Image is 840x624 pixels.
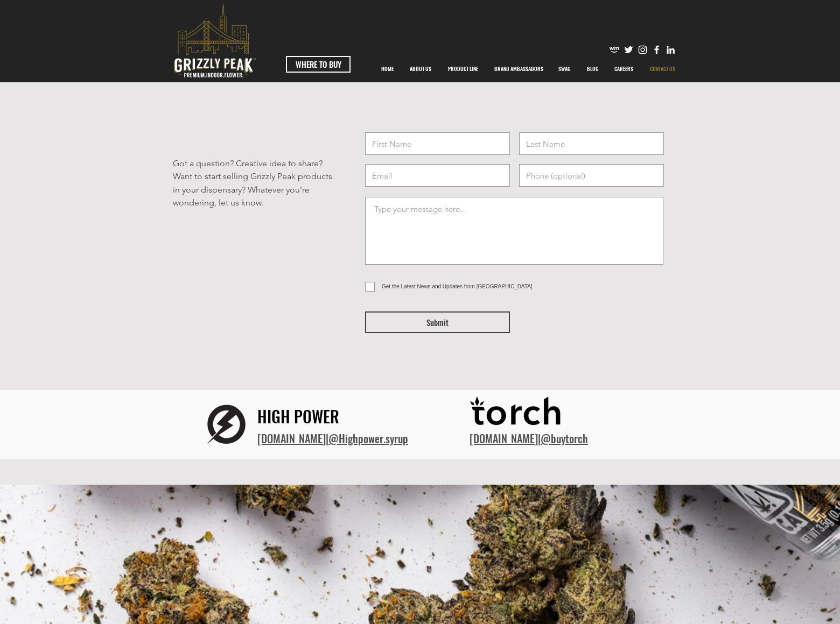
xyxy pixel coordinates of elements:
[173,158,323,168] span: Got a question? Creative idea to share?
[402,55,439,82] a: ABOUT US
[257,404,339,428] span: HIGH POWER
[365,311,510,333] button: Submit
[404,55,437,82] p: ABOUT US
[382,283,533,289] span: Get the Latest News and Updates from [GEOGRAPHIC_DATA]
[195,393,257,456] img: logo hp.png
[257,430,408,446] span: |
[365,132,510,155] input: First Name
[439,55,486,82] a: PRODUCT LINE
[541,430,588,446] a: @buytorch
[582,55,604,82] p: BLOG
[579,55,606,82] a: BLOG
[365,164,510,187] input: Email
[637,44,648,55] img: Instagram
[373,55,402,82] a: HOME
[286,56,351,73] a: WHERE TO BUY
[173,171,332,208] span: Want to start selling Grizzly Peak products in your dispensary? Whatever you’re wondering, let us...
[645,55,681,82] p: CONTACT US
[651,44,662,55] img: Facebook
[257,430,326,446] a: ​[DOMAIN_NAME]
[373,55,683,82] nav: Site
[443,55,484,82] p: PRODUCT LINE
[519,132,664,155] input: Last Name
[426,317,449,328] span: Submit
[665,44,676,55] img: Likedin
[328,430,408,446] a: @Highpower.syrup
[174,4,256,77] svg: premium-indoor-flower
[486,55,550,82] div: BRAND AMBASSADORS
[519,164,664,187] input: Phone (optional)
[609,55,639,82] p: CAREERS
[470,393,566,433] img: Torch_Logo_BLACK.png
[296,59,341,70] span: WHERE TO BUY
[609,44,620,55] img: weedmaps
[553,55,576,82] p: SWAG
[489,55,549,82] p: BRAND AMBASSADORS
[470,430,588,446] span: |
[609,44,676,55] ul: Social Bar
[470,430,538,446] a: [DOMAIN_NAME]
[376,55,399,82] p: HOME
[641,55,683,82] a: CONTACT US
[606,55,641,82] a: CAREERS
[623,44,634,55] img: Twitter
[550,55,579,82] a: SWAG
